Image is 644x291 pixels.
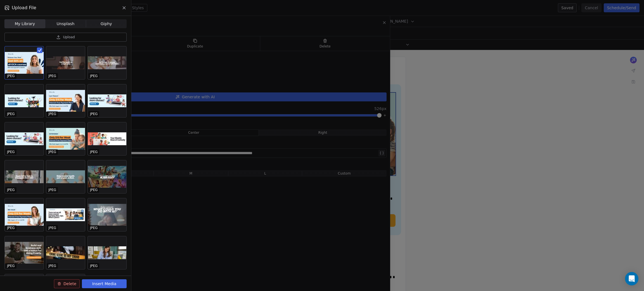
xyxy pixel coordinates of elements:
p: JPEG [7,188,15,192]
p: JPEG [48,226,56,230]
p: JPEG [48,112,56,116]
p: JPEG [7,264,15,268]
span: Upload [63,35,75,39]
p: JPEG [48,150,56,154]
p: JPEG [48,264,56,268]
p: JPEG [48,188,56,192]
button: Insert Media [82,279,127,288]
p: JPEG [90,226,98,230]
p: JPEG [90,112,98,116]
button: Upload [4,33,127,42]
p: JPEG [90,188,98,192]
button: Delete [54,279,80,288]
span: Upload File [12,4,36,11]
p: JPEG [90,150,98,154]
span: Giphy [101,21,112,27]
p: JPEG [7,150,15,154]
p: JPEG [48,74,56,78]
p: JPEG [7,226,15,230]
p: JPEG [7,112,15,116]
p: JPEG [7,74,15,78]
p: JPEG [90,264,98,268]
span: Unsplash [57,21,75,27]
div: Open Intercom Messenger [625,272,638,285]
p: JPEG [90,74,98,78]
